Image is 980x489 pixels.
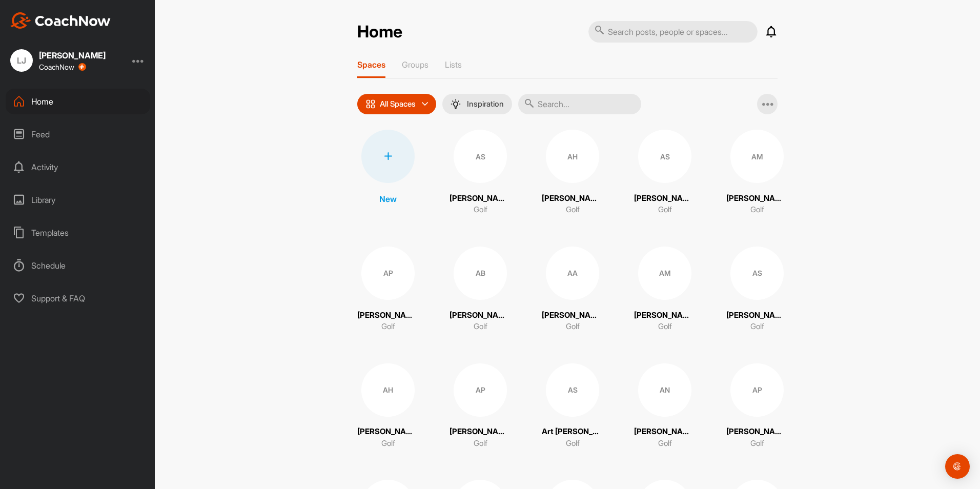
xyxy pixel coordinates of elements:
div: AS [546,363,599,417]
a: AS[PERSON_NAME]Golf [726,247,788,333]
div: AS [730,247,784,300]
div: Feed [6,121,150,147]
div: AA [546,247,599,300]
h2: Home [357,22,402,42]
p: New [379,193,397,205]
div: AH [546,130,599,183]
p: [PERSON_NAME] [450,310,511,321]
p: [PERSON_NAME] [542,193,603,205]
a: AS[PERSON_NAME]Golf [634,130,696,216]
div: LJ [10,49,33,72]
a: AP[PERSON_NAME]Golf [726,363,788,450]
a: AP[PERSON_NAME]Golf [357,247,419,333]
div: AM [638,247,691,300]
a: AS[PERSON_NAME]Golf [450,130,511,216]
p: Golf [566,438,580,450]
input: Search... [518,94,641,114]
p: Golf [474,321,487,333]
p: [PERSON_NAME] [634,426,696,438]
p: Golf [658,438,672,450]
a: AB[PERSON_NAME]Golf [450,247,511,333]
p: Golf [750,438,764,450]
p: Golf [566,204,580,216]
p: Art [PERSON_NAME] [542,426,603,438]
input: Search posts, people or spaces... [588,21,758,43]
div: Support & FAQ [6,286,150,311]
div: AS [638,130,691,183]
div: AM [730,130,784,183]
div: AP [361,247,415,300]
p: Golf [381,438,395,450]
p: All Spaces [380,100,416,108]
p: Golf [381,321,395,333]
p: Golf [474,438,487,450]
p: [PERSON_NAME] [450,426,511,438]
p: [PERSON_NAME] [542,310,603,321]
p: [PERSON_NAME] [634,310,696,321]
div: AB [454,247,507,300]
p: [PERSON_NAME] [634,193,696,205]
a: AH[PERSON_NAME]Golf [357,363,419,450]
a: AM[PERSON_NAME]Golf [726,130,788,216]
p: [PERSON_NAME] [726,310,788,321]
a: AN[PERSON_NAME]Golf [634,363,696,450]
img: CoachNow [10,12,111,29]
p: Golf [474,204,487,216]
div: AH [361,363,415,417]
img: menuIcon [451,99,461,109]
a: AP[PERSON_NAME]Golf [450,363,511,450]
div: AP [454,363,507,417]
p: Golf [658,321,672,333]
div: Schedule [6,253,150,278]
div: Templates [6,220,150,246]
p: [PERSON_NAME] [450,193,511,205]
p: Spaces [357,59,385,70]
a: AM[PERSON_NAME]Golf [634,247,696,333]
p: [PERSON_NAME] [357,310,419,321]
a: ASArt [PERSON_NAME]Golf [542,363,603,450]
p: [PERSON_NAME] [726,426,788,438]
p: Golf [750,204,764,216]
a: AH[PERSON_NAME]Golf [542,130,603,216]
img: icon [365,99,376,109]
p: Golf [658,204,672,216]
div: AS [454,130,507,183]
div: Activity [6,154,150,180]
div: Home [6,89,150,114]
p: Golf [750,321,764,333]
a: AA[PERSON_NAME]Golf [542,247,603,333]
div: CoachNow [39,63,86,71]
div: AN [638,363,691,417]
p: [PERSON_NAME] [357,426,419,438]
p: Golf [566,321,580,333]
div: Library [6,187,150,213]
div: Open Intercom Messenger [945,454,970,479]
p: Inspiration [467,100,504,108]
p: [PERSON_NAME] [726,193,788,205]
div: [PERSON_NAME] [39,51,106,59]
p: Groups [402,59,428,70]
div: AP [730,363,784,417]
p: Lists [445,59,462,70]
